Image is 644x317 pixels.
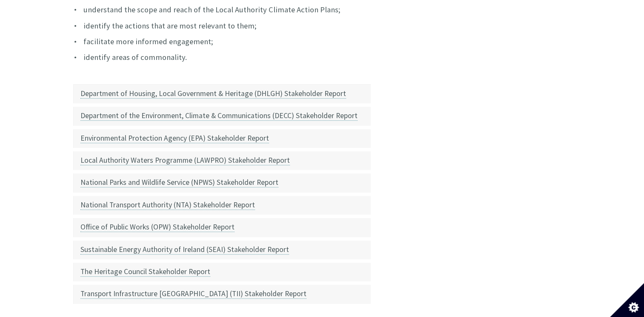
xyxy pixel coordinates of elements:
li: identify the actions that are most relevant to them; [73,20,571,32]
a: Department of the Environment, Climate & Communications (DECC) Stakeholder Report [80,111,358,121]
a: National Transport Authority (NTA) Stakeholder Report [80,200,255,210]
li: identify areas of commonality. [73,51,571,63]
a: National Parks and Wildlife Service (NPWS) Stakeholder Report [80,178,278,187]
a: Environmental Protection Agency (EPA) Stakeholder Report [80,133,269,143]
li: understand the scope and reach of the Local Authority Climate Action Plans; [73,3,571,16]
a: Local Authority Waters Programme (LAWPRO) Stakeholder Report [80,156,290,165]
li: facilitate more informed engagement; [73,35,571,48]
a: Sustainable Energy Authority of Ireland (SEAI) Stakeholder Report [80,245,289,255]
a: The Heritage Council Stakeholder Report [80,267,210,277]
a: Department of Housing, Local Government & Heritage (DHLGH) Stakeholder Report [80,89,346,99]
a: Office of Public Works (OPW) Stakeholder Report [80,222,235,232]
button: Set cookie preferences [610,283,644,317]
a: Transport Infrastructure [GEOGRAPHIC_DATA] (TII) Stakeholder Report [80,289,306,299]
